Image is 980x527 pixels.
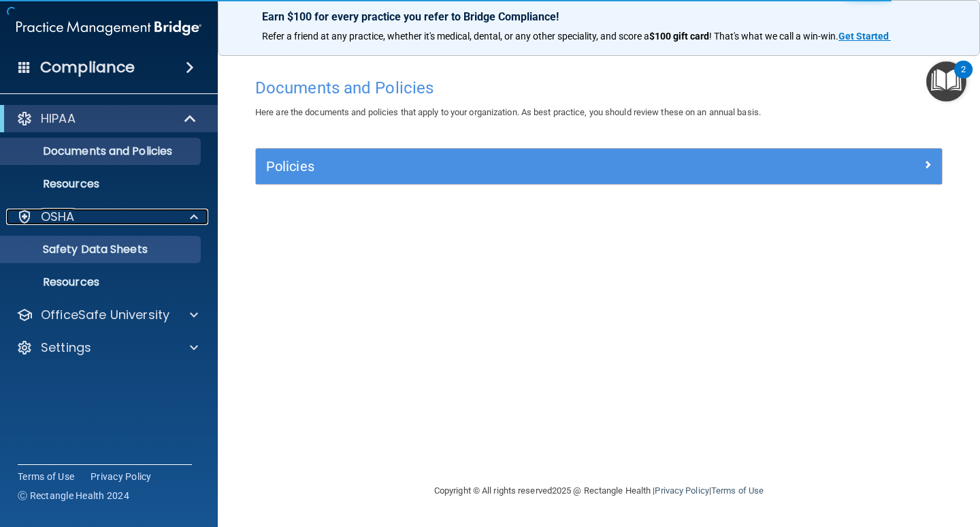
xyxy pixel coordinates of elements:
a: OSHA [16,209,198,225]
p: Resources [9,177,195,191]
a: Policies [266,155,932,177]
span: Here are the documents and policies that apply to your organization. As best practice, you should... [255,107,761,117]
a: OfficeSafe University [16,307,198,323]
h5: Policies [266,159,760,174]
a: HIPAA [16,110,197,127]
p: Settings [41,340,91,356]
a: Privacy Policy [91,470,152,483]
img: PMB logo [16,14,201,42]
h4: Compliance [40,58,135,77]
a: Get Started [838,31,891,42]
button: Open Resource Center, 2 new notifications [926,61,966,102]
a: Settings [16,340,198,356]
span: Ⓒ Rectangle Health 2024 [18,489,129,502]
span: ! That's what we call a win-win. [709,31,838,42]
p: Earn $100 for every practice you refer to Bridge Compliance! [262,10,936,23]
div: Copyright © All rights reserved 2025 @ Rectangle Health | | [350,469,847,513]
strong: Get Started [838,31,889,42]
p: OSHA [41,209,75,225]
p: Resources [9,275,195,289]
a: Terms of Use [18,470,74,483]
p: HIPAA [41,110,76,127]
a: Privacy Policy [655,485,708,496]
p: Documents and Policies [9,145,195,158]
p: Safety Data Sheets [9,243,195,256]
h4: Documents and Policies [255,79,943,97]
p: OfficeSafe University [41,307,169,323]
div: 2 [961,70,966,87]
strong: $100 gift card [649,31,709,42]
span: Refer a friend at any practice, whether it's medical, dental, or any other speciality, and score a [262,31,649,42]
a: Terms of Use [711,485,764,496]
